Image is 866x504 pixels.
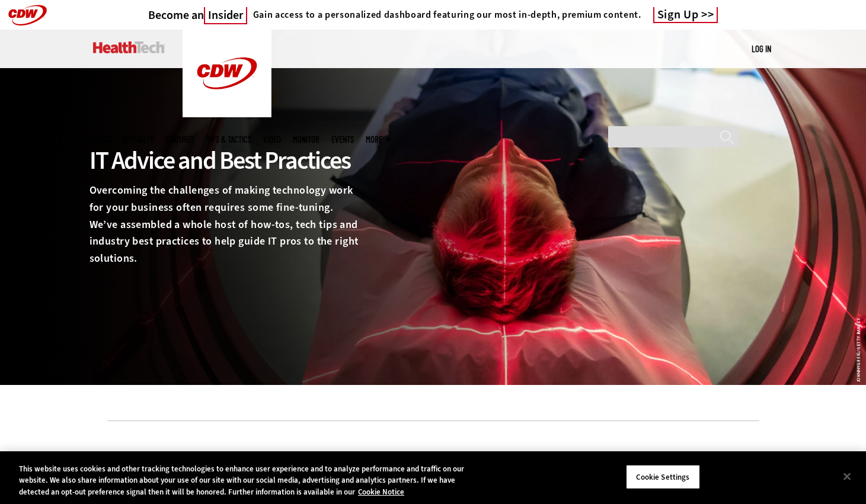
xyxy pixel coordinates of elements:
img: Home [183,30,271,117]
a: MonITor [293,135,319,144]
a: Gain access to a personalized dashboard featuring our most in-depth, premium content. [247,9,641,21]
button: Close [834,463,860,489]
a: Log in [752,43,771,54]
a: Become anInsider [148,8,247,23]
a: Events [331,135,354,144]
a: CDW [183,108,271,120]
div: This website uses cookies and other tracking technologies to enhance user experience and to analy... [19,463,477,498]
a: Video [263,135,281,144]
span: Insider [204,7,247,24]
img: Home [93,41,165,53]
h3: Become an [148,8,247,23]
div: User menu [752,43,771,55]
span: Specialty [123,135,154,144]
div: IT Advice and Best Practices [90,145,365,176]
span: More [366,135,391,144]
a: More information about your privacy [358,487,404,497]
button: Cookie Settings [626,464,700,489]
a: Features [165,135,194,144]
a: Sign Up [653,7,718,23]
p: Overcoming the challenges of making technology work for your business often requires some fine-tu... [90,182,365,267]
iframe: advertisement [218,439,649,492]
a: Tips & Tactics [206,135,251,144]
h4: Gain access to a personalized dashboard featuring our most in-depth, premium content. [253,9,641,21]
span: Topics [90,135,111,144]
